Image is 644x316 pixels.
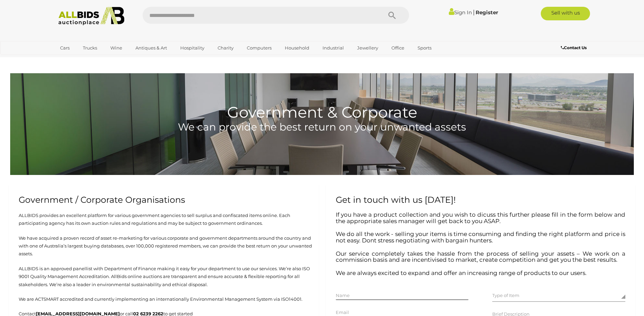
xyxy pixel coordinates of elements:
[413,42,436,54] a: Sports
[336,270,626,276] h4: We are always excited to expand and offer an increasing range of products to our users.
[12,295,315,303] p: We are ACTSMART accredited and currently implementing an internationally Environmental Management...
[10,73,634,121] h1: Government & Corporate
[561,44,588,52] a: Contact Us
[387,42,409,54] a: Office
[242,42,276,54] a: Computers
[375,7,409,24] button: Search
[473,8,475,16] span: |
[318,42,348,54] a: Industrial
[78,42,102,54] a: Trucks
[280,42,314,54] a: Household
[12,212,315,228] p: ALLBIDS provides an excellent platform for various government agencies to sell surplus and confis...
[176,42,209,54] a: Hospitality
[476,9,498,16] a: Register
[561,45,587,50] b: Contact Us
[336,251,626,263] h4: Our service completely takes the hassle from the process of selling your assets – We work on a co...
[12,234,315,258] p: We have acquired a proven record of asset re-marketing for various corporate and government depar...
[353,42,383,54] a: Jewellery
[12,265,315,289] p: ALLBIDS is an approved panellist with Department of Finance making it easy for your department to...
[56,42,74,54] a: Cars
[336,212,626,224] h4: If you have a product collection and you wish to dicuss this further please fill in the form belo...
[19,195,309,205] h2: Government / Corporate Organisations
[56,54,113,65] a: [GEOGRAPHIC_DATA]
[449,9,472,16] a: Sign In
[55,7,128,25] img: Allbids.com.au
[336,231,626,243] h4: We do all the work - selling your items is time consuming and finding the right platform and pric...
[10,121,634,133] h4: We can provide the best return on your unwanted assets
[213,42,238,54] a: Charity
[106,42,127,54] a: Wine
[541,7,590,20] a: Sell with us
[131,42,171,54] a: Antiques & Art
[336,195,626,205] h2: Get in touch with us [DATE]!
